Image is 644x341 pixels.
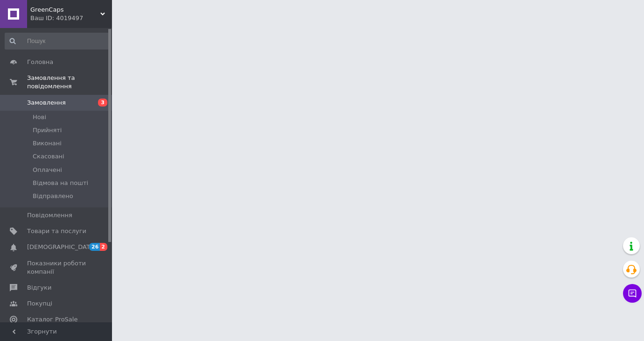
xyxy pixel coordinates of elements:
span: [DEMOGRAPHIC_DATA] [27,243,96,251]
span: GreenCaps [30,6,100,14]
span: Відгуки [27,284,51,292]
span: Оплачені [33,166,62,174]
span: Покупці [27,299,52,308]
input: Пошук [5,33,110,50]
span: Каталог ProSale [27,315,77,324]
span: Нові [33,113,46,121]
span: 26 [89,243,100,251]
span: Товари та послуги [27,227,86,235]
span: Прийняті [33,126,62,135]
span: Замовлення [27,99,66,107]
div: Ваш ID: 4019497 [30,14,112,22]
span: Скасовані [33,152,64,161]
span: Відправлено [33,192,73,200]
span: Головна [27,58,53,66]
button: Чат з покупцем [623,284,642,303]
span: Показники роботи компанії [27,259,86,276]
span: Виконані [33,139,62,148]
span: Відмова на пошті [33,179,88,187]
span: Замовлення та повідомлення [27,74,112,91]
span: Повідомлення [27,211,72,220]
span: 2 [100,243,107,251]
span: 3 [98,99,107,107]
